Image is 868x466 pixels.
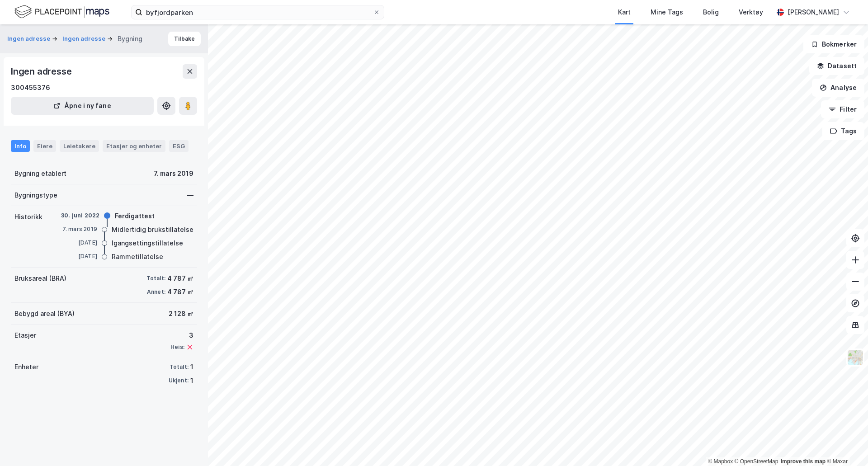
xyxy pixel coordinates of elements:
[33,140,56,152] div: Eiere
[803,35,864,53] button: Bokmerker
[147,288,165,296] div: Annet:
[118,33,142,44] div: Bygning
[106,142,162,150] div: Etasjer og enheter
[618,7,631,18] div: Kart
[60,140,99,152] div: Leietakere
[651,7,683,18] div: Mine Tags
[112,238,183,249] div: Igangsettingstillatelse
[168,32,201,46] button: Tilbake
[61,239,97,247] div: [DATE]
[154,168,193,179] div: 7. mars 2019
[112,251,163,262] div: Rammetillatelse
[170,363,189,371] div: Totalt:
[823,423,868,466] div: Kontrollprogram for chat
[14,190,57,201] div: Bygningstype
[847,349,864,366] img: Z
[169,377,189,384] div: Ukjent:
[739,7,763,18] div: Verktøy
[11,97,154,115] button: Åpne i ny fane
[14,273,66,284] div: Bruksareal (BRA)
[115,211,155,221] div: Ferdigattest
[703,7,719,18] div: Bolig
[61,212,100,220] div: 30. juni 2022
[190,375,193,386] div: 1
[142,5,373,19] input: Søk på adresse, matrikkel, gårdeiere, leietakere eller personer
[167,273,193,284] div: 4 787 ㎡
[14,308,75,319] div: Bebygd areal (BYA)
[821,100,864,118] button: Filter
[170,344,184,351] div: Heis:
[14,4,109,20] img: logo.f888ab2527a4732fd821a326f86c7f29.svg
[14,330,36,341] div: Etasjer
[788,7,839,18] div: [PERSON_NAME]
[169,140,189,152] div: ESG
[61,225,97,233] div: 7. mars 2019
[812,79,864,97] button: Analyse
[14,168,66,179] div: Bygning etablert
[167,287,193,297] div: 4 787 ㎡
[62,34,107,43] button: Ingen adresse
[61,252,97,260] div: [DATE]
[11,64,73,79] div: Ingen adresse
[11,140,30,152] div: Info
[169,308,193,319] div: 2 128 ㎡
[735,458,778,465] a: OpenStreetMap
[190,362,193,372] div: 1
[14,362,38,372] div: Enheter
[7,34,52,43] button: Ingen adresse
[11,82,50,93] div: 300455376
[823,423,868,466] iframe: Chat Widget
[14,212,42,222] div: Historikk
[708,458,733,465] a: Mapbox
[187,190,193,201] div: —
[781,458,826,465] a: Improve this map
[170,330,193,341] div: 3
[822,122,864,140] button: Tags
[809,57,864,75] button: Datasett
[146,275,165,282] div: Totalt:
[112,224,193,235] div: Midlertidig brukstillatelse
